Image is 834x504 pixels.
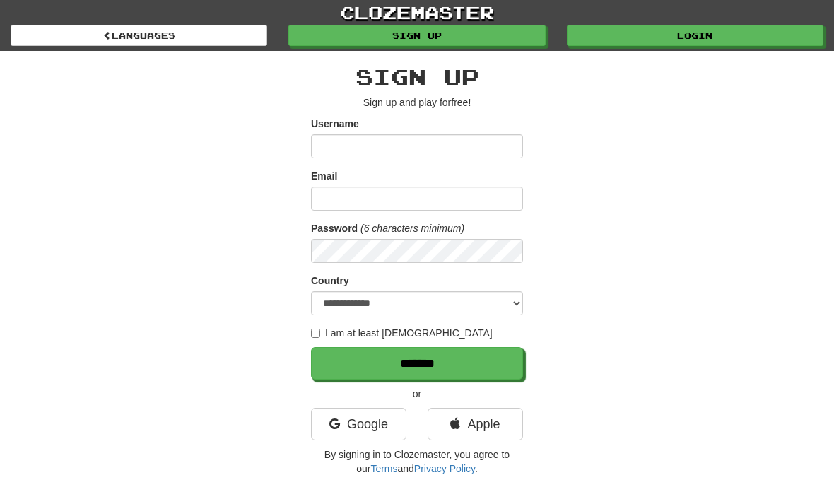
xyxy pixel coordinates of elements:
em: (6 characters minimum) [360,223,464,234]
h2: Sign up [311,65,523,88]
a: Apple [428,408,523,440]
a: Privacy Policy [414,463,475,474]
a: Google [311,408,406,440]
u: free [451,97,468,108]
label: Country [311,274,349,288]
label: I am at least [DEMOGRAPHIC_DATA] [311,326,493,340]
a: Terms [370,463,397,474]
p: Sign up and play for ! [311,95,523,110]
label: Username [311,117,359,131]
p: or [311,387,523,401]
a: Sign up [288,25,545,46]
label: Email [311,169,337,183]
a: Languages [11,25,267,46]
a: Login [567,25,823,46]
label: Password [311,221,358,235]
p: By signing in to Clozemaster, you agree to our and . [311,447,523,476]
input: I am at least [DEMOGRAPHIC_DATA] [311,329,320,338]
